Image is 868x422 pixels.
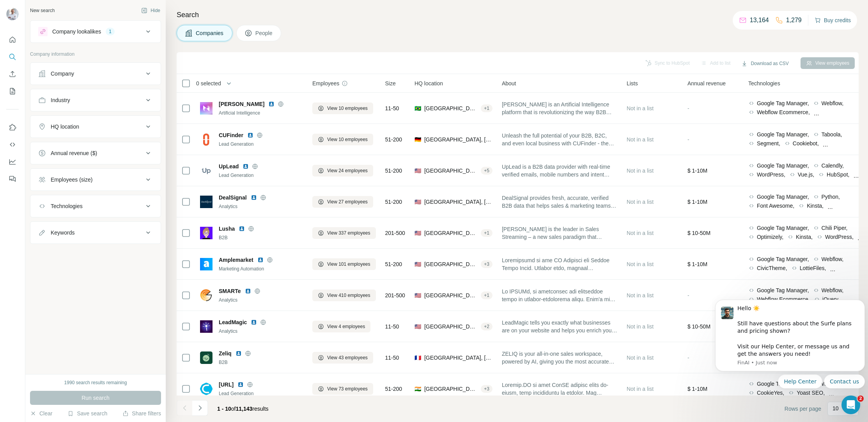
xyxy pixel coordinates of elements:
[122,410,161,417] button: Share filters
[219,203,303,210] div: Analytics
[424,136,492,143] span: [GEOGRAPHIC_DATA], [GEOGRAPHIC_DATA]
[196,29,224,37] span: Companies
[327,105,368,112] span: View 10 employees
[251,319,257,325] img: LinkedIn logo
[200,227,213,239] img: Logo of Lusha
[687,355,689,361] span: -
[219,234,303,241] div: B2B
[415,136,421,143] span: 🇩🇪
[502,194,617,210] span: DealSignal provides fresh, accurate, verified B2B data that helps sales & marketing teams maximiz...
[481,230,492,237] div: + 1
[415,167,421,175] span: 🇺🇸
[219,328,303,335] div: Analytics
[796,233,813,241] span: Kinsta,
[200,320,213,333] img: Logo of LeadMagic
[757,139,780,147] span: Segment,
[192,400,208,416] button: Navigate to next page
[30,197,161,215] button: Technologies
[627,292,654,298] span: Not in a list
[687,136,689,143] span: -
[6,120,19,134] button: Use Surfe on LinkedIn
[415,385,421,393] span: 🇮🇳
[251,194,257,201] img: LinkedIn logo
[51,149,97,157] div: Annual revenue ($)
[385,229,405,237] span: 201-500
[857,396,864,402] span: 2
[327,136,368,143] span: View 10 employees
[687,230,710,236] span: $ 10-50M
[822,131,842,138] span: Taboola,
[51,123,79,131] div: HQ location
[385,104,399,112] span: 11-50
[481,385,492,392] div: + 3
[481,323,492,330] div: + 2
[687,168,707,174] span: $ 1-10M
[255,29,273,37] span: People
[757,233,783,241] span: Optimizely,
[502,381,617,397] span: Loremip.DO si amet ConSE adipisc elits do-eiusm, temp incididuntu la etdolor. Mag aliquaen admi v...
[793,139,819,147] span: Cookiebot,
[757,202,794,210] span: Font Awesome,
[237,381,244,388] img: LinkedIn logo
[327,292,370,299] span: View 410 employees
[219,359,303,366] div: B2B
[312,102,373,114] button: View 10 employees
[200,133,213,146] img: Logo of CUFinder
[825,233,854,241] span: WordPress,
[786,16,802,25] p: 1,279
[245,288,251,294] img: LinkedIn logo
[748,79,780,87] span: Technologies
[481,292,492,299] div: + 1
[415,79,443,87] span: HQ location
[219,390,303,397] div: Lead Generation
[385,323,399,330] span: 11-50
[327,354,368,361] span: View 43 employees
[502,132,617,147] span: Unleash the full potential of your B2B, B2C, and even local business with CUFinder - the all-in-o...
[30,144,161,162] button: Annual revenue ($)
[627,323,654,330] span: Not in a list
[687,292,689,298] span: -
[6,67,19,81] button: Enrich CSV
[502,288,617,303] span: Lo IPSUMd, si ametconsec adi elitseddoe tempo in utlabor-etdolorema aliqu. Enim'a min ve'qu nostr...
[30,22,161,41] button: Company lookalikes1
[385,291,405,299] span: 201-500
[798,171,814,178] span: Vue.js,
[219,194,247,201] span: DealSignal
[385,354,399,362] span: 11-50
[424,229,478,237] span: [GEOGRAPHIC_DATA], [US_STATE]
[687,261,707,267] span: $ 1-10M
[219,256,253,264] span: Amplemarket
[327,385,368,392] span: View 73 employees
[502,79,516,87] span: About
[231,406,236,412] span: of
[822,224,848,232] span: Chili Piper,
[312,79,339,87] span: Employees
[6,33,19,47] button: Quick start
[219,297,303,304] div: Analytics
[312,321,370,332] button: View 4 employees
[30,7,55,14] div: New search
[219,318,247,326] span: LeadMagic
[219,141,303,148] div: Lead Generation
[239,226,245,232] img: LinkedIn logo
[415,291,421,299] span: 🇺🇸
[687,199,707,205] span: $ 1-10M
[219,109,303,117] div: Artificial Intelligence
[502,350,617,365] span: ZELIQ is your all-in-one sales workspace, powered by AI, giving you the most accurate prospect da...
[385,198,402,206] span: 51-200
[312,290,376,301] button: View 410 employees
[268,101,275,107] img: LinkedIn logo
[822,162,844,170] span: Calendly,
[800,264,826,272] span: LottieFiles,
[712,274,868,401] iframe: Intercom notifications message
[687,323,710,330] span: $ 10-50M
[627,199,654,205] span: Not in a list
[51,96,70,104] div: Industry
[217,406,269,412] span: results
[502,163,617,178] span: UpLead is a B2B data provider with real-time verified emails, mobile numbers and intent data. Get...
[312,383,373,395] button: View 73 employees
[6,155,19,169] button: Dashboard
[481,261,492,268] div: + 3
